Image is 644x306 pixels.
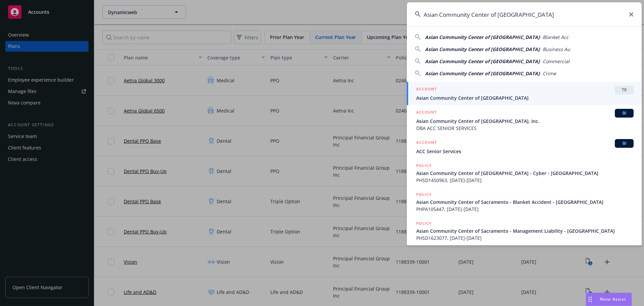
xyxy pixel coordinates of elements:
[416,234,634,242] span: PHSD1623077, [DATE]-[DATE]
[416,177,634,184] span: PHSD1450963, [DATE]-[DATE]
[416,86,437,94] h5: ACCOUNT
[540,70,556,77] span: - Crime
[540,34,569,40] span: - Blanket Acc
[416,191,432,198] h5: POLICY
[416,162,432,169] h5: POLICY
[416,220,432,227] h5: POLICY
[416,125,634,132] span: DBA ACC SENIOR SERVICES
[425,34,540,40] span: Asian Community Center of [GEOGRAPHIC_DATA]
[425,46,540,52] span: Asian Community Center of [GEOGRAPHIC_DATA]
[416,206,634,213] span: PHPA105447, [DATE]-[DATE]
[416,94,634,101] span: Asian Community Center of [GEOGRAPHIC_DATA]
[416,139,437,147] h5: ACCOUNT
[618,87,631,93] span: TR
[600,296,626,302] span: Nova Assist
[407,159,642,187] a: POLICYAsian Community Center of [GEOGRAPHIC_DATA] - Cyber - [GEOGRAPHIC_DATA]PHSD1450963, [DATE]-...
[407,82,642,105] a: ACCOUNTTRAsian Community Center of [GEOGRAPHIC_DATA]
[586,293,594,306] div: Drag to move
[416,170,634,177] span: Asian Community Center of [GEOGRAPHIC_DATA] - Cyber - [GEOGRAPHIC_DATA]
[407,216,642,245] a: POLICYAsian Community Center of Sacramento - Management Liability - [GEOGRAPHIC_DATA]PHSD1623077,...
[540,58,570,64] span: - Commercial
[618,140,631,146] span: BI
[416,199,634,206] span: Asian Community Center of Sacramento - Blanket Accident - [GEOGRAPHIC_DATA]
[618,110,631,116] span: BI
[416,109,437,117] h5: ACCOUNT
[540,46,570,52] span: - Business Au
[586,293,632,306] button: Nova Assist
[425,70,540,77] span: Asian Community Center of [GEOGRAPHIC_DATA]
[407,2,642,27] input: Search...
[407,105,642,135] a: ACCOUNTBIAsian Community Center of [GEOGRAPHIC_DATA], Inc.DBA ACC SENIOR SERVICES
[416,148,634,155] span: ACC Senior Services
[416,118,634,125] span: Asian Community Center of [GEOGRAPHIC_DATA], Inc.
[407,135,642,159] a: ACCOUNTBIACC Senior Services
[416,227,634,234] span: Asian Community Center of Sacramento - Management Liability - [GEOGRAPHIC_DATA]
[425,58,540,64] span: Asian Community Center of [GEOGRAPHIC_DATA]
[407,187,642,216] a: POLICYAsian Community Center of Sacramento - Blanket Accident - [GEOGRAPHIC_DATA]PHPA105447, [DAT...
